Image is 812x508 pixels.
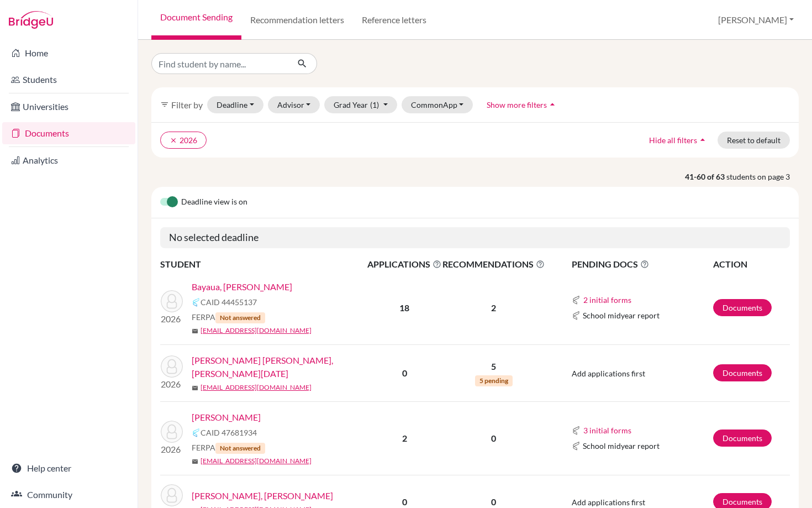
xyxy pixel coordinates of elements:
[402,433,407,443] b: 2
[2,122,135,144] a: Documents
[487,100,547,109] span: Show more filters
[442,258,545,271] span: RECOMMENDATIONS
[161,355,183,378] img: Benavente Donaire, Nicole Lucia
[572,442,581,451] img: Common App logo
[572,497,645,507] span: Add applications first
[192,428,201,437] img: Common App logo
[181,196,247,209] span: Deadline view is on
[201,383,312,392] a: [EMAIL_ADDRESS][DOMAIN_NAME]
[477,96,567,113] button: Show more filtersarrow_drop_up
[649,135,697,145] span: Hide all filters
[367,258,441,271] span: APPLICATIONS
[201,456,312,466] a: [EMAIL_ADDRESS][DOMAIN_NAME]
[161,290,183,312] img: Bayaua, Francis Russel
[402,496,407,507] b: 0
[697,134,708,145] i: arrow_drop_up
[572,426,581,435] img: Common App logo
[192,489,333,502] a: [PERSON_NAME], [PERSON_NAME]
[442,301,545,315] p: 2
[2,484,135,506] a: Community
[2,69,135,91] a: Students
[160,227,790,248] h5: No selected deadline
[713,299,772,316] a: Documents
[171,99,203,110] span: Filter by
[161,312,183,326] p: 2026
[572,369,645,378] span: Add applications first
[160,100,169,109] i: filter_list
[215,443,265,454] span: Not answered
[572,311,581,320] img: Common App logo
[2,42,135,64] a: Home
[201,427,257,438] span: CAID 47681934
[215,312,265,323] span: Not answered
[324,96,397,113] button: Grad Year(1)
[572,258,712,271] span: PENDING DOCS
[2,457,135,479] a: Help center
[370,100,379,109] span: (1)
[192,280,292,294] a: Bayaua, [PERSON_NAME]
[713,430,772,447] a: Documents
[170,137,177,144] i: clear
[713,9,799,30] button: [PERSON_NAME]
[268,96,320,113] button: Advisor
[161,443,183,456] p: 2026
[572,296,581,305] img: Common App logo
[192,411,261,424] a: [PERSON_NAME]
[192,311,265,323] span: FERPA
[160,132,207,149] button: clear2026
[2,96,135,118] a: Universities
[583,440,660,452] span: School midyear report
[2,149,135,171] a: Analytics
[583,294,632,306] button: 2 initial forms
[402,368,407,378] b: 0
[685,171,726,182] strong: 41-60 of 63
[726,171,799,182] span: students on page 3
[192,385,198,391] span: mail
[207,96,263,113] button: Deadline
[161,421,183,443] img: Bergman, Nicole
[718,132,790,149] button: Reset to default
[713,257,790,271] th: ACTION
[201,296,257,308] span: CAID 44455137
[399,302,409,313] b: 18
[161,378,183,391] p: 2026
[547,99,558,110] i: arrow_drop_up
[160,257,367,271] th: STUDENT
[161,484,183,506] img: Blandon Vargas, Alberto Jose
[201,326,312,336] a: [EMAIL_ADDRESS][DOMAIN_NAME]
[9,11,53,29] img: Bridge-U
[192,298,201,307] img: Common App logo
[192,442,265,454] span: FERPA
[442,432,545,445] p: 0
[192,328,198,334] span: mail
[583,310,660,321] span: School midyear report
[402,96,473,113] button: CommonApp
[713,364,772,381] a: Documents
[640,132,718,149] button: Hide all filtersarrow_drop_up
[192,354,375,380] a: [PERSON_NAME] [PERSON_NAME], [PERSON_NAME][DATE]
[583,424,632,437] button: 3 initial forms
[442,360,545,373] p: 5
[151,53,288,74] input: Find student by name...
[192,458,198,465] span: mail
[475,375,513,386] span: 5 pending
